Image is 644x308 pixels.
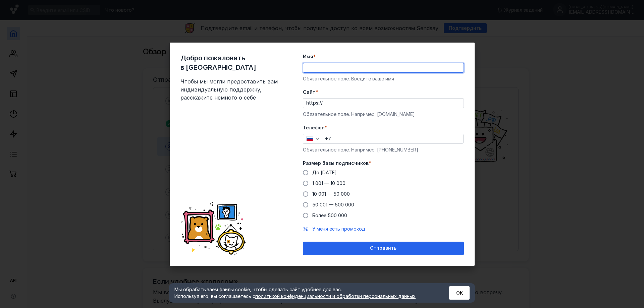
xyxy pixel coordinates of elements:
span: У меня есть промокод [312,226,365,232]
span: Добро пожаловать в [GEOGRAPHIC_DATA] [180,53,281,72]
a: политикой конфиденциальности и обработки персональных данных [255,293,416,299]
div: Обязательное поле. Например: [PHONE_NUMBER] [303,146,464,153]
span: 50 001 — 500 000 [312,202,354,207]
span: Телефон [303,124,325,131]
button: ОК [449,286,470,300]
div: Мы обрабатываем файлы cookie, чтобы сделать сайт удобнее для вас. Используя его, вы соглашаетесь c [174,286,433,300]
span: Cайт [303,89,316,96]
div: Обязательное поле. Введите ваше имя [303,75,464,82]
span: Имя [303,53,313,60]
span: Более 500 000 [312,212,347,218]
button: Отправить [303,242,464,255]
span: Отправить [370,245,396,251]
span: Чтобы мы могли предоставить вам индивидуальную поддержку, расскажите немного о себе [180,77,281,102]
span: Размер базы подписчиков [303,160,369,167]
span: 10 001 — 50 000 [312,191,350,197]
span: 1 001 — 10 000 [312,180,345,186]
div: Обязательное поле. Например: [DOMAIN_NAME] [303,111,464,118]
button: У меня есть промокод [312,226,365,232]
span: До [DATE] [312,170,337,175]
